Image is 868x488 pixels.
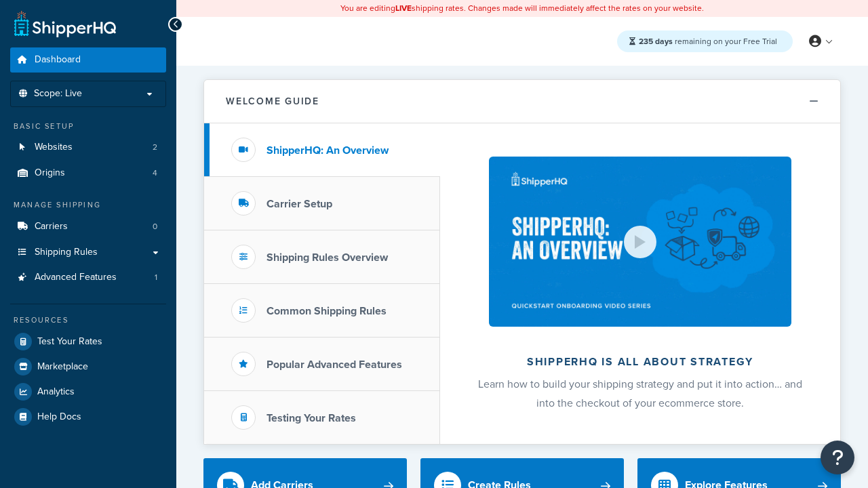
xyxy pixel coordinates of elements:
[37,336,102,348] span: Test Your Rates
[35,142,73,153] span: Websites
[395,2,412,14] b: LIVE
[10,380,166,404] a: Analytics
[153,142,157,153] span: 2
[267,412,356,424] h3: Testing Your Rates
[10,265,166,290] li: Advanced Features
[267,359,402,371] h3: Popular Advanced Features
[153,167,157,179] span: 4
[478,376,802,411] span: Learn how to build your shipping strategy and put it into action… and into the checkout of your e...
[10,214,166,239] li: Carriers
[10,199,166,211] div: Manage Shipping
[10,161,166,186] li: Origins
[10,354,166,379] a: Marketplace
[10,121,166,132] div: Basic Setup
[37,386,75,398] span: Analytics
[489,157,791,327] img: ShipperHQ is all about strategy
[639,35,673,47] strong: 235 days
[10,329,166,354] a: Test Your Rates
[267,251,388,264] h3: Shipping Rules Overview
[10,135,166,160] a: Websites2
[37,361,88,373] span: Marketplace
[35,54,81,66] span: Dashboard
[267,198,332,210] h3: Carrier Setup
[35,167,65,179] span: Origins
[35,221,68,232] span: Carriers
[10,314,166,326] div: Resources
[155,272,157,283] span: 1
[10,405,166,429] a: Help Docs
[226,96,319,106] h2: Welcome Guide
[10,161,166,186] a: Origins4
[267,305,387,317] h3: Common Shipping Rules
[821,441,854,474] button: Open Resource Center
[35,247,98,258] span: Shipping Rules
[37,411,81,423] span: Help Docs
[10,240,166,265] a: Shipping Rules
[10,47,166,73] a: Dashboard
[476,356,804,368] h2: ShipperHQ is all about strategy
[34,88,82,100] span: Scope: Live
[267,144,389,157] h3: ShipperHQ: An Overview
[10,265,166,290] a: Advanced Features1
[639,35,777,47] span: remaining on your Free Trial
[153,221,157,232] span: 0
[35,272,117,283] span: Advanced Features
[10,135,166,160] li: Websites
[204,80,840,123] button: Welcome Guide
[10,214,166,239] a: Carriers0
